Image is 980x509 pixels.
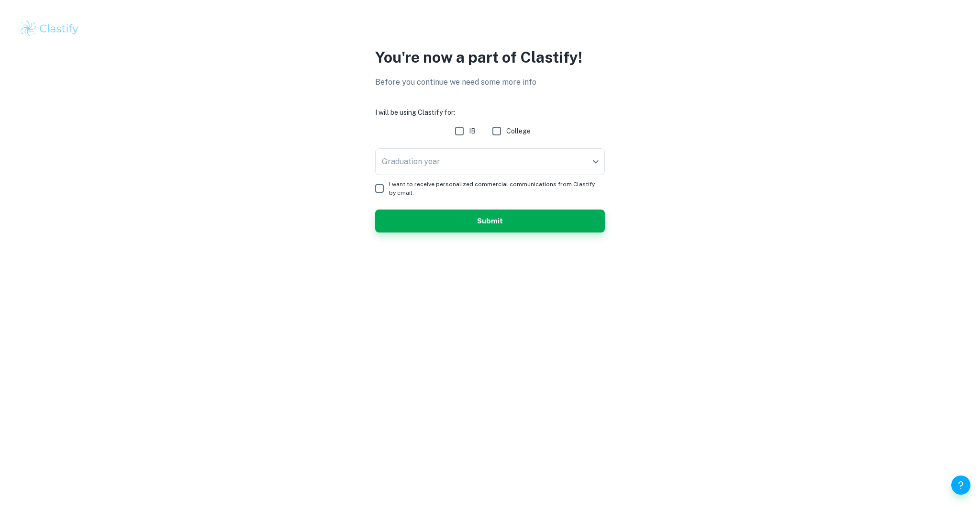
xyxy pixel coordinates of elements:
a: Clastify logo [19,19,961,38]
img: Clastify logo [19,19,80,38]
span: I want to receive personalized commercial communications from Clastify by email. [389,180,597,197]
p: Before you continue we need some more info [375,77,605,88]
span: IB [469,126,476,136]
button: Submit [375,210,605,232]
h6: I will be using Clastify for: [375,107,605,118]
p: You're now a part of Clastify! [375,46,605,69]
span: College [506,126,531,136]
button: Help and Feedback [951,476,970,495]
